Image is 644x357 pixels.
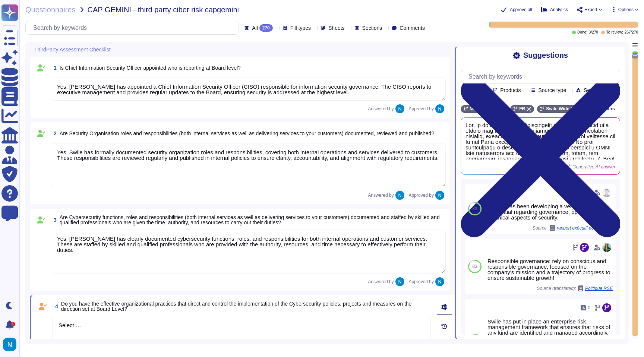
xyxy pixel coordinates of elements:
[588,306,590,310] span: 0
[52,304,58,309] span: 4
[51,78,446,101] textarea: Yes. [PERSON_NAME] has appointed a Chief Information Security Officer (CISO) responsible for info...
[465,70,620,83] input: Search by keywords
[409,193,434,198] span: Approved by
[602,243,611,252] img: user
[625,31,638,34] span: 267 / 270
[368,107,394,111] span: Answered by
[409,107,434,111] span: Approved by
[606,31,623,34] span: To review:
[472,206,477,211] span: 83
[51,217,57,222] span: 3
[577,31,587,34] span: Done:
[290,25,311,31] span: Fill types
[3,338,16,351] img: user
[328,25,345,31] span: Sheets
[61,301,412,312] span: Do you have the effective organizational practices that direct and control the implementation of ...
[510,7,532,12] span: Approve all
[11,322,15,326] div: 9+
[585,286,613,291] span: Politique RSE
[368,279,394,284] span: Answered by
[51,143,446,187] textarea: Yes. Swile has formally documented security organization roles and responsibilities, covering bot...
[435,191,444,200] img: user
[252,25,258,31] span: All
[60,130,434,136] span: Are Security Organisation roles and responsibilities (both internal services as well as deliverin...
[368,193,394,198] span: Answered by
[435,277,444,286] img: user
[501,7,532,13] button: Approve all
[472,264,477,269] span: 83
[51,230,446,274] textarea: Yes. [PERSON_NAME] has clearly documented cybersecurity functions, roles, and responsibilities fo...
[435,104,444,113] img: user
[51,65,57,70] span: 1
[259,24,273,32] div: 270
[537,285,613,291] span: Source (translated):
[602,188,611,197] img: user
[395,104,404,113] img: user
[550,7,568,12] span: Analytics
[584,7,597,12] span: Export
[29,21,239,34] input: Search by keywords
[362,25,382,31] span: Sections
[60,214,440,225] span: Are Cybersecurity functions, roles and responsibilities (both internal services as well as delive...
[51,131,57,136] span: 2
[395,191,404,200] img: user
[34,47,111,52] span: ThirdParty Assessment Checklist
[60,65,241,71] span: Is Chief Information Security Officer appointed who is reporting at Board level?
[395,277,404,286] img: user
[400,25,425,31] span: Comments
[88,6,239,13] span: CAP GEMINI - third party ciber risk capgemini
[589,31,598,34] span: 3 / 270
[487,258,613,281] div: Responsible governance: rely on conscious and responsible governance, focused on the company's mi...
[618,7,634,12] span: Options
[1,336,22,353] button: user
[409,279,434,284] span: Approved by
[541,7,568,13] button: Analytics
[25,6,76,13] span: Questionnaires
